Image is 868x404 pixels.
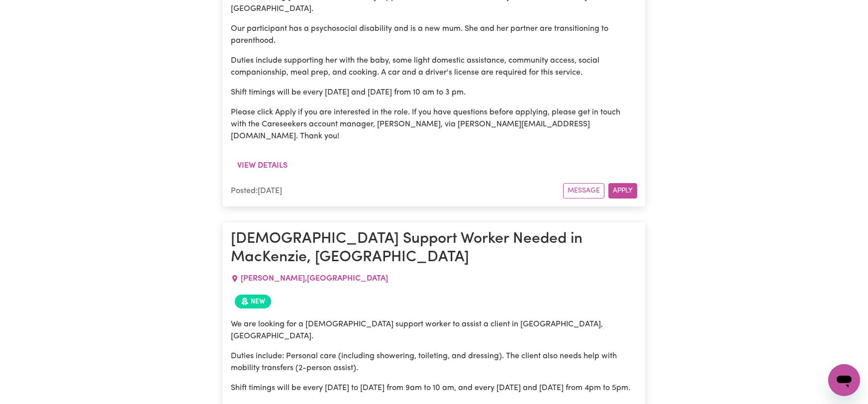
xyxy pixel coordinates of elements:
[231,382,637,394] p: Shift timings will be every [DATE] to [DATE] from 9am to 10 am, and every [DATE] and [DATE] from ...
[241,275,388,283] span: [PERSON_NAME] , [GEOGRAPHIC_DATA]
[231,350,637,374] p: Duties include: Personal care (including showering, toileting, and dressing). The client also nee...
[828,364,860,396] iframe: Button to launch messaging window
[231,106,637,142] p: Please click Apply if you are interested in the role. If you have questions before applying, plea...
[231,185,563,197] div: Posted: [DATE]
[231,318,637,342] p: We are looking for a [DEMOGRAPHIC_DATA] support worker to assist a client in [GEOGRAPHIC_DATA], [...
[231,230,637,267] h1: [DEMOGRAPHIC_DATA] Support Worker Needed in MacKenzie, [GEOGRAPHIC_DATA]
[608,183,637,199] button: Apply for this job
[231,55,637,79] p: Duties include supporting her with the baby, some light domestic assistance, community access, so...
[563,183,604,199] button: Message
[231,23,637,47] p: Our participant has a psychosocial disability and is a new mum. She and her partner are transitio...
[231,156,294,175] button: View details
[235,295,271,308] span: Job posted within the last 30 days
[231,87,637,99] p: Shift timings will be every [DATE] and [DATE] from 10 am to 3 pm.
